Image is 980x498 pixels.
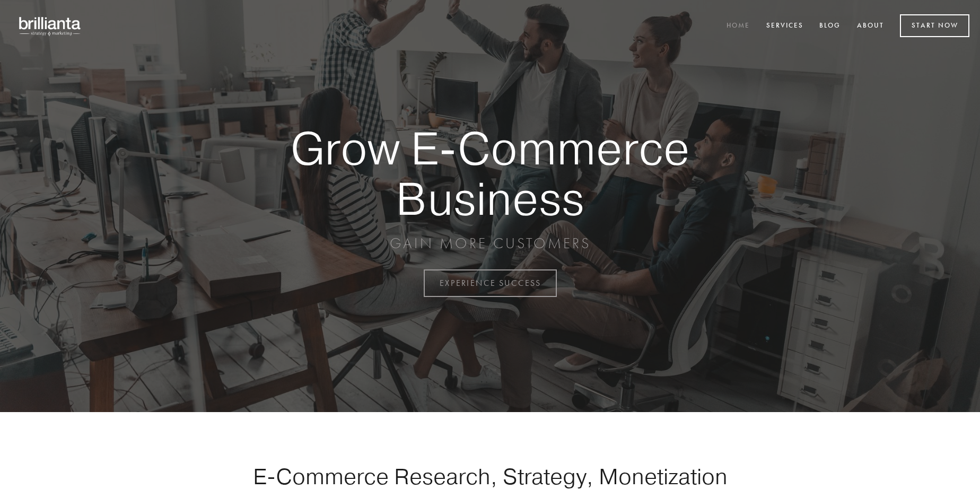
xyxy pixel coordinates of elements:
a: EXPERIENCE SUCCESS [424,269,557,297]
p: GAIN MORE CUSTOMERS [253,234,727,253]
a: Blog [812,18,847,35]
a: Services [759,18,810,35]
a: Home [720,18,757,35]
strong: Grow E-Commerce Business [253,123,727,223]
a: About [850,18,891,35]
a: Start Now [900,14,969,37]
img: brillianta - research, strategy, marketing [11,11,90,41]
h1: E-Commerce Research, Strategy, Monetization [220,463,760,490]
